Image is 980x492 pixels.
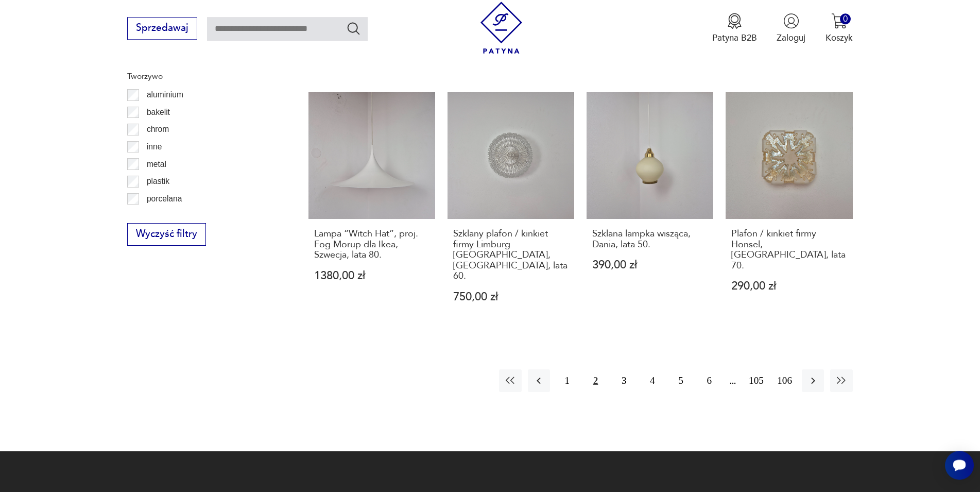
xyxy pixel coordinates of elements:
p: 1380,00 zł [314,270,430,281]
button: Szukaj [346,21,361,36]
img: Ikona koszyka [831,13,847,29]
p: Patyna B2B [712,32,757,44]
p: 750,00 zł [453,292,569,302]
p: chrom [147,123,169,136]
img: Ikona medalu [727,13,743,29]
img: Patyna - sklep z meblami i dekoracjami vintage [475,2,527,54]
p: plastik [147,175,169,188]
p: porcelit [147,209,173,223]
p: aluminium [147,88,183,101]
a: Lampa “Witch Hat”, proj. Fog Morup dla Ikea, Szwecja, lata 80.Lampa “Witch Hat”, proj. Fog Morup ... [308,92,435,326]
h3: Plafon / kinkiet firmy Honsel, [GEOGRAPHIC_DATA], lata 70. [731,229,847,271]
h3: Szklana lampka wisząca, Dania, lata 50. [592,229,708,250]
p: Tworzywo [127,70,279,83]
button: 3 [613,369,635,392]
p: bakelit [147,106,170,119]
a: Szklana lampka wisząca, Dania, lata 50.Szklana lampka wisząca, Dania, lata 50.390,00 zł [587,92,713,326]
p: Koszyk [826,32,853,44]
button: 105 [745,369,767,392]
a: Sprzedawaj [127,25,197,33]
button: 4 [641,369,663,392]
h3: Lampa “Witch Hat”, proj. Fog Morup dla Ikea, Szwecja, lata 80. [314,229,430,260]
button: 0Koszyk [826,13,853,44]
button: 1 [556,369,578,392]
button: Patyna B2B [712,13,757,44]
iframe: Smartsupp widget button [945,451,974,480]
button: 6 [698,369,720,392]
a: Plafon / kinkiet firmy Honsel, Niemcy, lata 70.Plafon / kinkiet firmy Honsel, [GEOGRAPHIC_DATA], ... [726,92,852,326]
img: Ikonka użytkownika [783,13,799,29]
p: Zaloguj [777,32,805,44]
p: metal [147,158,166,171]
p: inne [147,140,162,154]
button: Wyczyść filtry [127,223,205,246]
div: 0 [840,13,851,24]
a: Ikona medaluPatyna B2B [712,13,757,44]
button: 106 [773,369,796,392]
h3: Szklany plafon / kinkiet firmy Limburg [GEOGRAPHIC_DATA], [GEOGRAPHIC_DATA], lata 60. [453,229,569,281]
p: 390,00 zł [592,260,708,270]
button: 2 [584,369,607,392]
button: Sprzedawaj [127,17,197,40]
button: 5 [670,369,692,392]
a: Szklany plafon / kinkiet firmy Limburg Glashütte, Niemcy, lata 60.Szklany plafon / kinkiet firmy ... [448,92,574,326]
p: 290,00 zł [731,281,847,292]
button: Zaloguj [777,13,805,44]
p: porcelana [147,192,182,206]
